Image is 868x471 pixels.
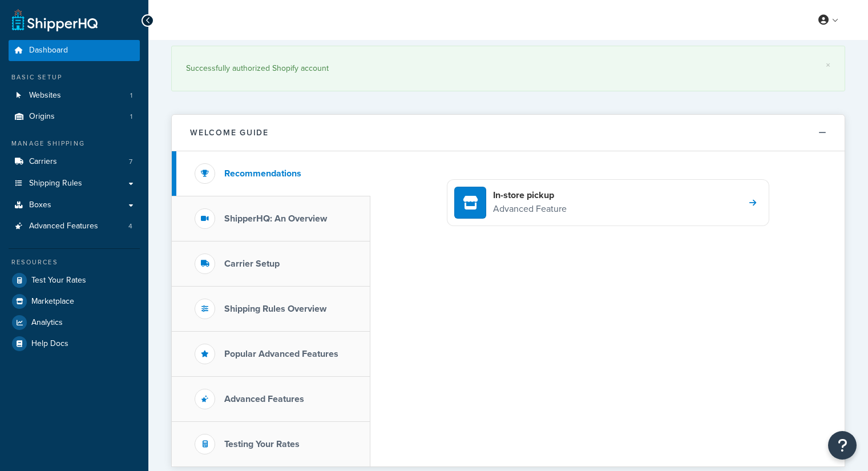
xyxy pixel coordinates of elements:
[9,216,140,237] li: Advanced Features
[29,91,61,100] span: Websites
[493,202,567,216] p: Advanced Feature
[9,257,140,267] div: Resources
[224,439,300,449] h3: Testing Your Rates
[9,73,140,82] div: Basic Setup
[9,173,140,194] a: Shipping Rules
[224,168,301,179] h3: Recommendations
[172,115,845,151] button: Welcome Guide
[130,112,132,122] span: 1
[9,195,140,216] a: Boxes
[224,349,338,359] h3: Popular Advanced Features
[9,85,140,106] li: Websites
[224,259,280,269] h3: Carrier Setup
[29,200,51,210] span: Boxes
[29,46,68,55] span: Dashboard
[493,189,567,202] h4: In-store pickup
[29,179,82,188] span: Shipping Rules
[29,222,98,231] span: Advanced Features
[826,61,830,70] a: ×
[828,431,857,460] button: Open Resource Center
[31,339,68,349] span: Help Docs
[224,394,304,404] h3: Advanced Features
[9,291,140,312] a: Marketplace
[224,304,326,314] h3: Shipping Rules Overview
[129,157,132,167] span: 7
[128,222,132,231] span: 4
[9,270,140,291] a: Test Your Rates
[31,318,63,328] span: Analytics
[190,128,269,137] h2: Welcome Guide
[9,85,140,106] a: Websites1
[9,151,140,172] li: Carriers
[224,214,327,224] h3: ShipperHQ: An Overview
[9,333,140,354] a: Help Docs
[9,106,140,127] a: Origins1
[9,106,140,127] li: Origins
[9,312,140,333] a: Analytics
[29,157,57,167] span: Carriers
[9,40,140,61] a: Dashboard
[9,139,140,148] div: Manage Shipping
[130,91,132,100] span: 1
[186,61,830,77] div: Successfully authorized Shopify account
[29,112,55,122] span: Origins
[9,151,140,172] a: Carriers7
[31,297,74,307] span: Marketplace
[9,216,140,237] a: Advanced Features4
[31,276,86,285] span: Test Your Rates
